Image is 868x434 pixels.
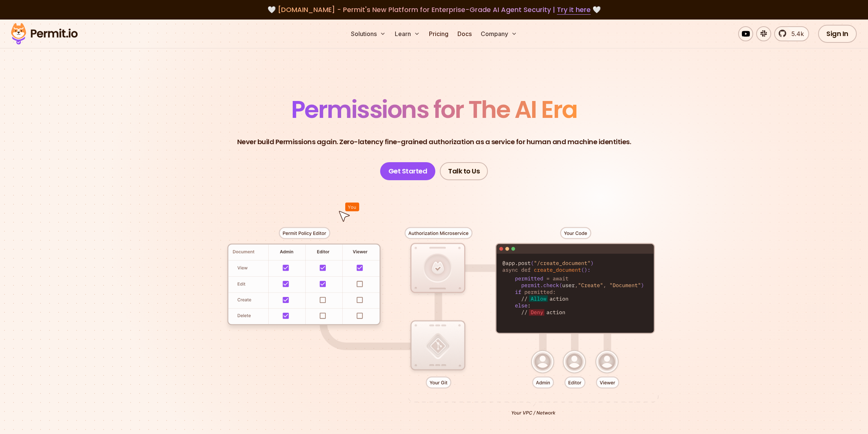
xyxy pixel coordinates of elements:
a: Talk to Us [440,162,488,180]
a: 5.4k [774,26,809,41]
a: Pricing [426,26,451,41]
a: Try it here [557,5,591,15]
img: Permit logo [8,21,81,47]
a: Sign In [818,25,857,43]
button: Solutions [348,26,389,41]
button: Learn [392,26,423,41]
span: 5.4k [787,29,804,38]
span: Permissions for The AI Era [291,93,577,126]
a: Get Started [380,162,436,180]
span: [DOMAIN_NAME] - Permit's New Platform for Enterprise-Grade AI Agent Security | [278,5,591,14]
button: Company [478,26,520,41]
a: Docs [454,26,475,41]
p: Never build Permissions again. Zero-latency fine-grained authorization as a service for human and... [237,137,631,147]
div: 🤍 🤍 [18,5,850,15]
